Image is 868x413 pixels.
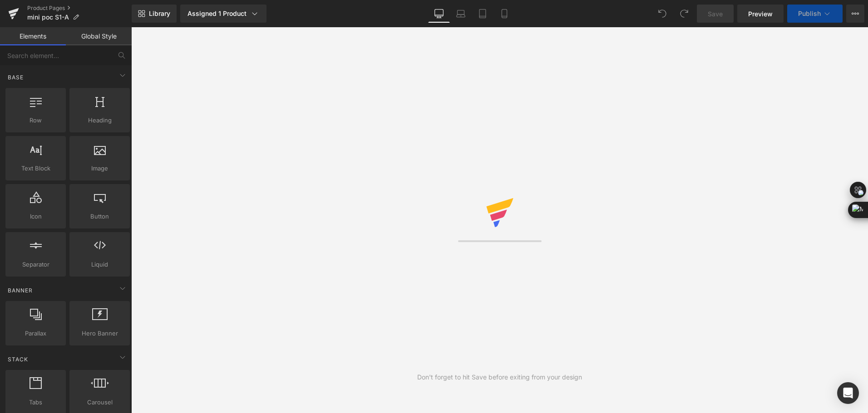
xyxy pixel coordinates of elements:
span: Parallax [8,329,63,338]
div: Open Intercom Messenger [837,382,859,404]
button: More [846,5,864,23]
span: Base [7,73,25,82]
a: Desktop [428,5,450,23]
a: Preview [737,5,784,23]
span: Button [72,212,127,221]
span: Preview [748,9,773,19]
div: Don't forget to hit Save before exiting from your design [417,372,582,382]
a: Global Style [66,27,132,45]
span: Icon [8,212,63,221]
span: mini poc S1-A [27,14,69,21]
a: Laptop [450,5,472,23]
span: Carousel [72,398,127,407]
button: Publish [787,5,843,23]
span: Stack [7,355,29,364]
button: Undo [653,5,671,23]
a: Tablet [472,5,493,23]
span: Tabs [8,398,63,407]
span: Separator [8,260,63,269]
a: New Library [132,5,177,23]
span: Image [72,164,127,173]
span: Row [8,116,63,125]
div: Assigned 1 Product [187,9,259,18]
button: Redo [675,5,693,23]
span: Banner [7,286,34,295]
span: Liquid [72,260,127,269]
span: Heading [72,116,127,125]
span: Save [708,9,723,19]
span: Text Block [8,164,63,173]
a: Product Pages [27,5,132,12]
a: Mobile [493,5,515,23]
span: Publish [798,10,821,17]
span: Hero Banner [72,329,127,338]
span: Library [149,10,170,18]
